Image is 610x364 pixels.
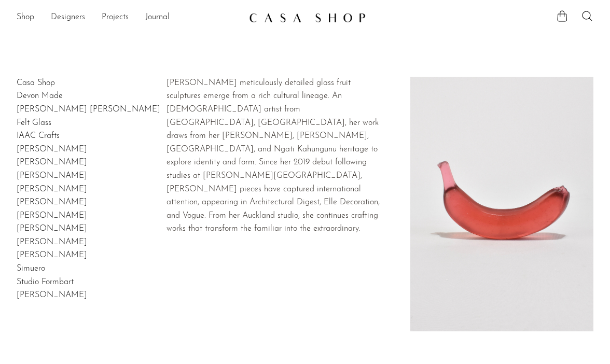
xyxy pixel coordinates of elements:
a: [PERSON_NAME] [PERSON_NAME] [17,105,160,114]
a: Journal [145,11,170,24]
a: Simuero [17,264,45,273]
a: [PERSON_NAME] [17,251,87,259]
a: [PERSON_NAME] [17,238,87,246]
a: [PERSON_NAME] [17,145,87,153]
a: [PERSON_NAME] [17,158,87,166]
a: [PERSON_NAME] [17,172,87,180]
a: [PERSON_NAME] [17,212,87,220]
a: Shop [17,11,34,24]
a: Designers [51,11,85,24]
a: [PERSON_NAME] [17,291,87,299]
a: IAAC Crafts [17,132,60,140]
div: [PERSON_NAME] meticulously detailed glass fruit sculptures emerge from a rich cultural lineage. A... [167,77,380,236]
a: Projects [102,11,129,24]
a: Casa Shop [17,79,55,87]
a: Devon Made [17,92,63,100]
a: [PERSON_NAME] [17,198,87,206]
a: [PERSON_NAME] [17,225,87,233]
a: [PERSON_NAME] [17,185,87,193]
a: Felt Glass [17,119,51,127]
img: Devon Made [410,77,593,331]
nav: Desktop navigation [17,9,241,26]
ul: NEW HEADER MENU [17,9,241,26]
a: Studio Formbart [17,278,74,286]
